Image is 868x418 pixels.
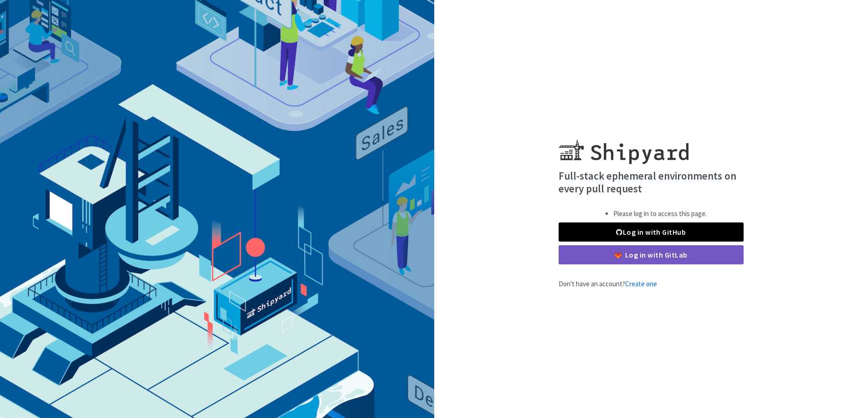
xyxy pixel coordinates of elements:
a: Log in with GitLab [559,245,744,264]
span: Don't have an account? [559,279,657,288]
a: Create one [625,279,657,288]
li: Please log in to access this page. [613,209,707,219]
h4: Full-stack ephemeral environments on every pull request [559,170,744,195]
a: Log in with GitHub [559,222,744,242]
img: Shipyard logo [559,129,688,164]
img: gitlab-color.svg [615,252,621,258]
